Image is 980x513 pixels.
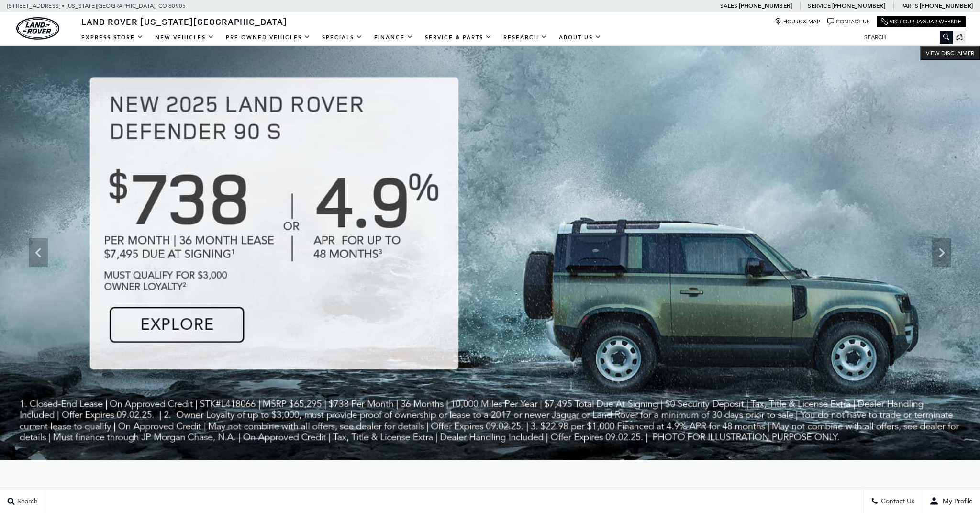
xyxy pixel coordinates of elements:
[553,29,607,46] a: About Us
[720,2,737,9] span: Sales
[15,497,38,505] span: Search
[827,18,869,25] a: Contact Us
[939,497,973,505] span: My Profile
[739,2,792,10] a: [PHONE_NUMBER]
[920,2,973,10] a: [PHONE_NUMBER]
[920,46,980,60] button: VIEW DISCLAIMER
[316,29,368,46] a: Specials
[879,497,914,505] span: Contact Us
[775,18,820,25] a: Hours & Map
[922,489,980,513] button: user-profile-menu
[16,17,59,40] a: land-rover
[857,32,953,43] input: Search
[76,29,149,46] a: EXPRESS STORE
[220,29,316,46] a: Pre-Owned Vehicles
[498,29,553,46] a: Research
[81,16,287,27] span: Land Rover [US_STATE][GEOGRAPHIC_DATA]
[149,29,220,46] a: New Vehicles
[76,29,607,46] nav: Main Navigation
[7,2,186,9] a: [STREET_ADDRESS] • [US_STATE][GEOGRAPHIC_DATA], CO 80905
[16,17,59,40] img: Land Rover
[881,18,961,25] a: Visit Our Jaguar Website
[76,16,293,27] a: Land Rover [US_STATE][GEOGRAPHIC_DATA]
[368,29,419,46] a: Finance
[419,29,498,46] a: Service & Parts
[926,49,974,57] span: VIEW DISCLAIMER
[808,2,830,9] span: Service
[901,2,918,9] span: Parts
[832,2,885,10] a: [PHONE_NUMBER]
